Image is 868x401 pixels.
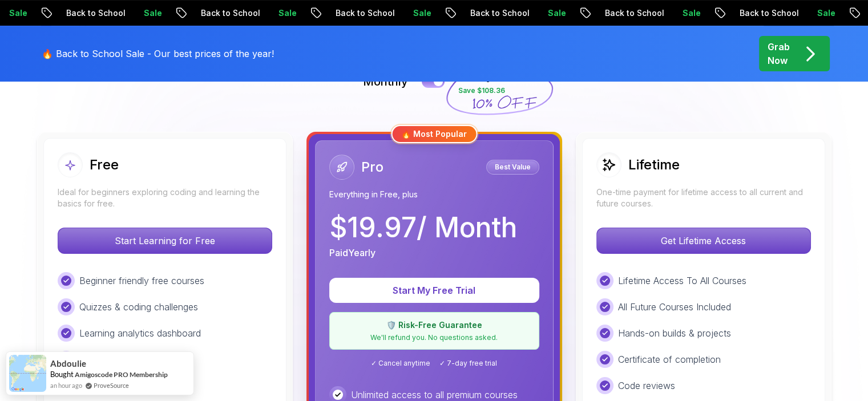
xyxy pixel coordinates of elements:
[329,214,517,241] p: $ 19.97 / Month
[808,7,844,19] p: Sale
[58,228,272,253] p: Start Learning for Free
[628,156,680,174] h2: Lifetime
[58,235,272,246] a: Start Learning for Free
[618,353,721,366] p: Certificate of completion
[595,7,673,19] p: Back to School
[329,246,376,260] p: Paid Yearly
[768,40,790,67] p: Grab Now
[371,359,430,368] span: ✓ Cancel anytime
[50,370,74,379] span: Bought
[58,187,272,209] p: Ideal for beginners exploring coding and learning the basics for free.
[79,300,198,314] p: Quizzes & coding challenges
[58,228,272,254] button: Start Learning for Free
[461,7,538,19] p: Back to School
[337,319,532,331] p: 🛡️ Risk-Free Guarantee
[75,370,168,379] a: Amigoscode PRO Membership
[326,7,403,19] p: Back to School
[56,7,134,19] p: Back to School
[730,7,808,19] p: Back to School
[79,274,204,287] p: Beginner friendly free courses
[329,189,539,200] p: Everything in Free, plus
[9,355,46,392] img: provesource social proof notification image
[337,333,532,342] p: We'll refund you. No questions asked.
[329,278,539,303] button: Start My Free Trial
[79,326,201,340] p: Learning analytics dashboard
[673,7,709,19] p: Sale
[596,228,811,254] button: Get Lifetime Access
[618,300,731,314] p: All Future Courses Included
[538,7,575,19] p: Sale
[439,359,497,368] span: ✓ 7-day free trial
[94,380,129,390] a: ProveSource
[269,7,305,19] p: Sale
[618,274,746,287] p: Lifetime Access To All Courses
[618,326,731,340] p: Hands-on builds & projects
[191,7,269,19] p: Back to School
[488,161,538,173] p: Best Value
[50,380,82,390] span: an hour ago
[403,7,440,19] p: Sale
[343,283,526,297] p: Start My Free Trial
[90,156,119,174] h2: Free
[596,187,811,209] p: One-time payment for lifetime access to all current and future courses.
[618,379,675,392] p: Code reviews
[363,74,408,90] p: Monthly
[42,47,274,60] p: 🔥 Back to School Sale - Our best prices of the year!
[134,7,171,19] p: Sale
[597,228,810,253] p: Get Lifetime Access
[596,235,811,246] a: Get Lifetime Access
[361,158,383,176] h2: Pro
[50,359,86,368] span: Abdoulie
